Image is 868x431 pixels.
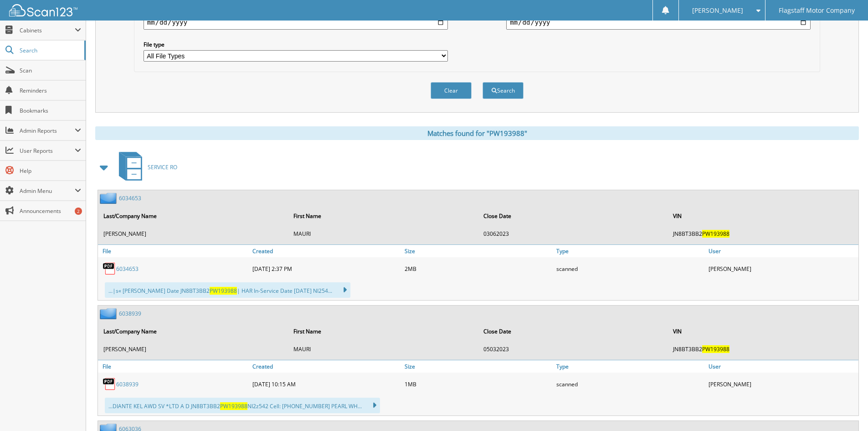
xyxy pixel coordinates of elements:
th: First Name [289,207,478,225]
div: [DATE] 2:37 PM [250,260,402,278]
span: Reminders [20,87,81,94]
div: Matches found for "PW193988" [95,126,859,140]
td: JN8BT3BB2 [668,342,858,357]
a: Created [250,360,402,373]
label: File type [144,41,448,48]
td: 03062023 [479,226,668,241]
span: Flagstaff Motor Company [779,8,855,13]
a: User [706,245,858,257]
div: [DATE] 10:15 AM [250,375,402,393]
a: SERVICE RO [113,149,177,185]
span: Cabinets [20,26,75,34]
th: VIN [668,207,858,225]
a: Size [402,360,555,373]
div: 1MB [402,375,555,393]
div: ...|s« [PERSON_NAME] Date JN8BT3BB2 | HAR In-Service Date [DATE] NI254... [105,282,350,298]
td: JN8BT3BB2 [668,226,858,241]
div: 2MB [402,260,555,278]
span: PW193988 [220,402,247,410]
th: Close Date [479,207,668,225]
span: PW193988 [210,287,237,295]
div: 2 [75,208,82,215]
a: File [98,245,250,257]
th: Last/Company Name [99,207,288,225]
th: Close Date [479,322,668,341]
input: end [506,15,811,30]
button: Search [483,82,524,99]
span: Admin Reports [20,127,75,135]
th: First Name [289,322,478,341]
span: User Reports [20,147,75,155]
img: scan123-logo-white.svg [9,4,77,16]
span: Admin Menu [20,187,75,195]
td: MAURI [289,342,478,357]
div: [PERSON_NAME] [706,260,858,278]
span: Scan [20,67,81,74]
iframe: Chat Widget [822,387,868,431]
a: 6034653 [116,265,139,273]
img: PDF.png [103,377,116,391]
a: File [98,360,250,373]
span: Search [20,47,80,54]
input: start [144,15,448,30]
img: folder2.png [100,192,119,204]
a: 6038939 [116,380,139,388]
div: ...DIANTE KEL AWD SV *LTD A D JN8BT3BB2 NI2z542 Cell: [PHONE_NUMBER] PEARL WH... [105,398,380,413]
th: VIN [668,322,858,341]
td: [PERSON_NAME] [99,342,288,357]
span: Help [20,167,81,175]
span: Announcements [20,207,81,215]
span: PW193988 [702,230,729,238]
a: Size [402,245,555,257]
a: User [706,360,858,373]
span: Bookmarks [20,107,81,114]
span: [PERSON_NAME] [692,8,743,13]
a: 6034653 [119,194,141,202]
a: Type [554,245,706,257]
span: PW193988 [702,345,729,353]
a: 6038939 [119,310,141,317]
td: 05032023 [479,342,668,357]
img: folder2.png [100,308,119,319]
div: scanned [554,375,706,393]
div: scanned [554,260,706,278]
img: PDF.png [103,262,116,275]
button: Clear [431,82,472,99]
td: MAURI [289,226,478,241]
a: Type [554,360,706,373]
a: Created [250,245,402,257]
div: [PERSON_NAME] [706,375,858,393]
span: SERVICE RO [148,163,177,171]
th: Last/Company Name [99,322,288,341]
td: [PERSON_NAME] [99,226,288,241]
